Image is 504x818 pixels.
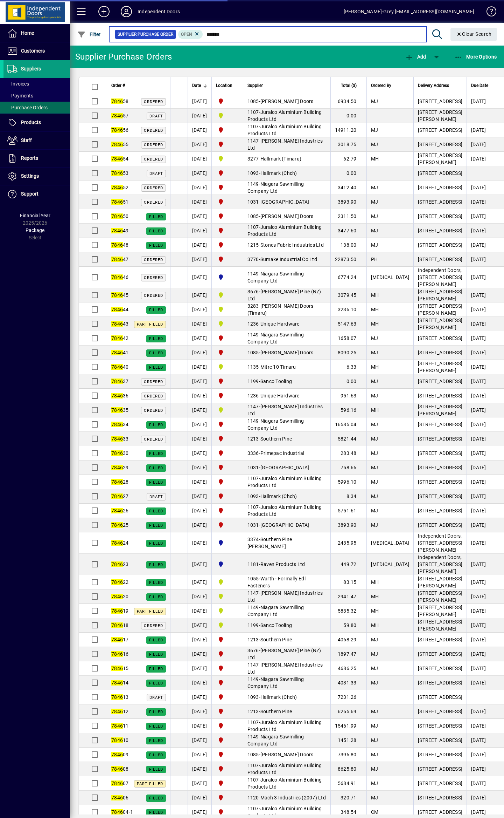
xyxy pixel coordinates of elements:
em: 7846 [111,142,123,147]
em: 7846 [111,257,123,262]
span: 54 [111,156,129,162]
em: 7846 [111,321,123,327]
span: 52 [111,185,129,190]
span: Filled [149,243,163,248]
span: 1149 [247,271,259,277]
a: Reports [3,150,70,167]
span: Delivery Address [418,82,449,89]
td: [DATE] [188,109,211,123]
em: 7846 [111,307,123,312]
button: Filter [76,28,103,41]
span: [MEDICAL_DATA] [371,274,409,280]
td: 0.00 [330,109,366,123]
td: [STREET_ADDRESS][PERSON_NAME] [413,360,467,374]
span: Niagara Sawmilling Company Ltd [247,181,304,194]
em: 7846 [111,379,123,384]
span: PH [371,257,378,262]
span: Settings [21,173,39,179]
td: [DATE] [188,209,211,224]
span: 3283 [247,303,259,309]
span: Filled [149,365,163,370]
td: [DATE] [188,252,211,267]
td: [STREET_ADDRESS][PERSON_NAME] [413,152,467,166]
span: Filled [149,336,163,341]
em: 7846 [111,335,123,341]
td: 0.00 [330,374,366,389]
a: Settings [3,168,70,185]
span: Christchurch [216,198,239,206]
td: [STREET_ADDRESS] [413,238,467,252]
td: [STREET_ADDRESS] [413,123,467,137]
button: Add [403,50,428,63]
span: Christchurch [216,140,239,149]
span: Juralco Aluminium Building Products Ltd [247,109,322,122]
td: [DATE] [467,180,499,195]
span: Niagara Sawmilling Company Ltd [247,271,304,284]
span: Sanco Tooling [260,379,292,384]
td: [DATE] [188,302,211,317]
span: [PERSON_NAME] Doors [260,213,314,219]
span: 1031 [247,199,259,205]
span: Draft [149,171,163,176]
td: [DATE] [467,238,499,252]
span: Ordered [144,293,163,298]
td: - [243,166,330,180]
td: [STREET_ADDRESS] [413,94,467,109]
td: [DATE] [467,252,499,267]
td: [DATE] [467,374,499,389]
em: 7846 [111,199,123,205]
span: 46 [111,274,129,280]
span: Package [26,227,44,233]
span: Timaru [216,363,239,371]
span: Christchurch [216,183,239,192]
span: 1107 [247,124,259,129]
span: MJ [371,379,378,384]
div: Total ($) [335,82,363,89]
span: Order # [111,82,125,89]
td: [DATE] [188,389,211,403]
td: [DATE] [188,267,211,288]
td: [STREET_ADDRESS][PERSON_NAME] [413,302,467,317]
td: [DATE] [467,389,499,403]
span: 1236 [247,393,259,398]
span: [PERSON_NAME] Doors [260,350,314,355]
span: Invoices [7,81,29,87]
em: 7846 [111,364,123,370]
td: 3018.75 [330,137,366,152]
td: [DATE] [188,94,211,109]
em: 7846 [111,213,123,219]
span: Timaru [216,291,239,299]
span: 55 [111,142,129,147]
span: Payments [7,93,33,98]
td: [DATE] [467,224,499,238]
td: [STREET_ADDRESS][PERSON_NAME] [413,109,467,123]
span: MJ [371,199,378,205]
span: Timaru [216,320,239,328]
td: 14911.20 [330,123,366,137]
span: Ordered [144,258,163,262]
td: - [243,288,330,302]
td: [DATE] [467,331,499,346]
td: - [243,180,330,195]
td: [STREET_ADDRESS] [413,374,467,389]
td: [DATE] [467,360,499,374]
td: [DATE] [188,317,211,331]
div: Supplier [247,82,326,89]
span: Sumake Industrial Co Ltd [260,257,317,262]
span: Christchurch [216,126,239,134]
td: [DATE] [467,267,499,288]
a: Products [3,114,70,131]
td: - [243,317,330,331]
td: [DATE] [467,346,499,360]
td: [STREET_ADDRESS] [413,180,467,195]
button: Add [93,5,115,18]
td: [STREET_ADDRESS] [413,389,467,403]
span: 1236 [247,321,259,327]
span: Juralco Aluminium Building Products Ltd [247,224,322,237]
span: Ordered [144,186,163,190]
span: [PERSON_NAME] Doors (Timaru) [247,303,314,316]
td: - [243,109,330,123]
td: 6.33 [330,360,366,374]
span: 56 [111,127,129,133]
span: 1147 [247,138,259,144]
